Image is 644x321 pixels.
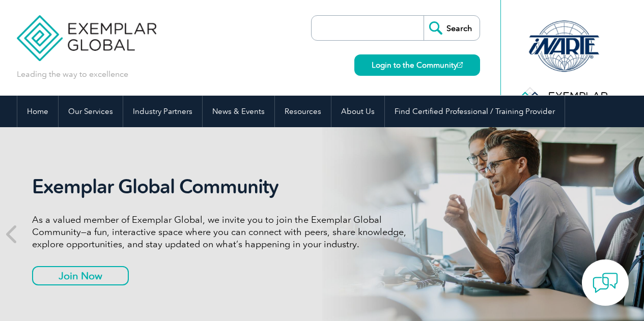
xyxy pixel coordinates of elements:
a: Login to the Community [354,54,480,76]
img: open_square.png [457,62,463,68]
a: Home [17,96,58,127]
a: News & Events [203,96,274,127]
a: Industry Partners [123,96,202,127]
h2: Exemplar Global Community [32,175,414,198]
a: Find Certified Professional / Training Provider [385,96,565,127]
input: Search [424,16,480,40]
a: Our Services [59,96,123,127]
p: Leading the way to excellence [17,69,128,80]
p: As a valued member of Exemplar Global, we invite you to join the Exemplar Global Community—a fun,... [32,214,414,250]
a: About Us [331,96,384,127]
a: Resources [275,96,331,127]
a: Join Now [32,266,129,285]
img: contact-chat.png [593,270,618,296]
